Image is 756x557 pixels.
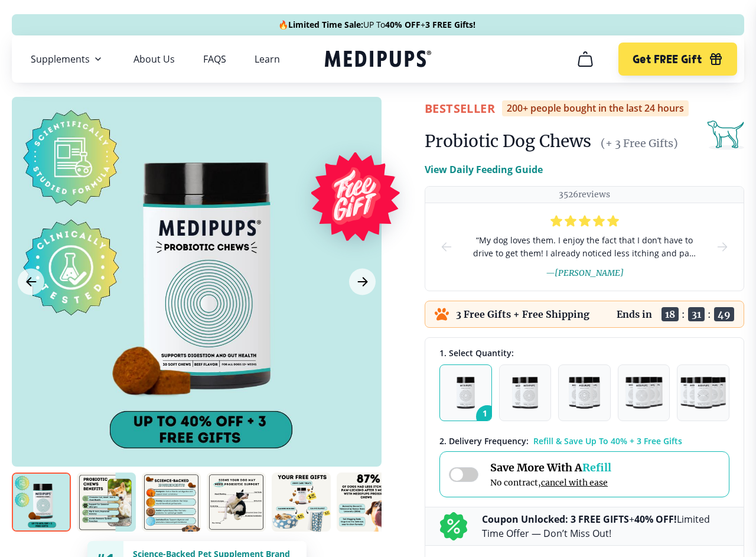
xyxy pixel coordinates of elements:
[272,473,331,532] img: Probiotic Dog Chews | Natural Dog Supplements
[439,435,529,447] span: 2 . Delivery Frequency:
[349,269,376,295] button: Next Image
[546,268,624,278] span: — [PERSON_NAME]
[688,307,705,321] span: 31
[439,364,492,421] button: 1
[18,269,44,295] button: Previous Image
[559,189,610,200] p: 3526 reviews
[207,473,266,532] img: Probiotic Dog Chews | Natural Dog Supplements
[708,308,711,320] span: :
[571,45,599,73] button: cart
[482,512,729,540] p: + Limited Time Offer — Don’t Miss Out!
[682,308,685,320] span: :
[533,435,682,447] span: Refill & Save Up To 40% + 3 Free Gifts
[541,477,608,488] span: cancel with ease
[142,473,201,532] img: Probiotic Dog Chews | Natural Dog Supplements
[618,43,737,76] button: Get FREE Gift
[512,377,538,409] img: Pack of 2 - Natural Dog Supplements
[133,53,175,65] a: About Us
[601,136,678,150] span: (+ 3 Free Gifts)
[582,461,611,474] span: Refill
[502,100,689,116] div: 200+ people bought in the last 24 hours
[278,19,475,31] span: 🔥 UP To +
[425,100,495,116] span: BestSeller
[439,203,454,291] button: prev-slide
[457,377,475,409] img: Pack of 1 - Natural Dog Supplements
[634,513,677,526] b: 40% OFF!
[31,53,90,65] span: Supplements
[680,377,726,409] img: Pack of 5 - Natural Dog Supplements
[77,473,136,532] img: Probiotic Dog Chews | Natural Dog Supplements
[715,203,729,291] button: next-slide
[625,377,663,409] img: Pack of 4 - Natural Dog Supplements
[661,307,679,321] span: 18
[425,131,591,152] h1: Probiotic Dog Chews
[456,308,589,320] p: 3 Free Gifts + Free Shipping
[12,473,71,532] img: Probiotic Dog Chews | Natural Dog Supplements
[31,52,105,66] button: Supplements
[714,307,734,321] span: 49
[203,53,226,65] a: FAQS
[569,377,601,409] img: Pack of 3 - Natural Dog Supplements
[337,473,396,532] img: Probiotic Dog Chews | Natural Dog Supplements
[472,234,696,260] span: “ My dog loves them. I enjoy the fact that I don’t have to drive to get them! I already noticed l...
[325,48,431,72] a: Medipups
[490,477,611,488] span: No contract,
[255,53,280,65] a: Learn
[476,405,498,428] span: 1
[425,162,543,177] p: View Daily Feeding Guide
[439,347,729,359] div: 1. Select Quantity:
[617,308,652,320] p: Ends in
[482,513,629,526] b: Coupon Unlocked: 3 FREE GIFTS
[490,461,611,474] span: Save More With A
[633,53,702,66] span: Get FREE Gift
